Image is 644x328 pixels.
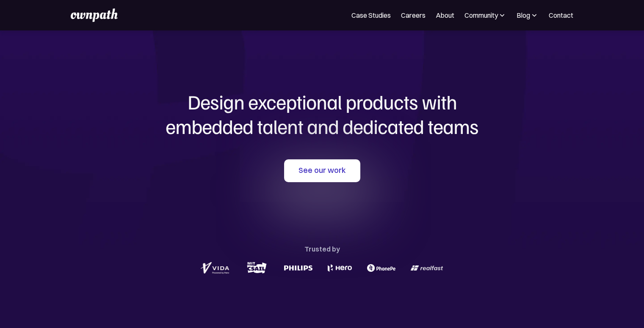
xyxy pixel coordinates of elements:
a: Contact [549,10,573,20]
div: Trusted by [304,243,340,255]
a: Careers [401,10,426,20]
div: Community [464,10,506,20]
a: See our work [284,159,360,182]
a: Case Studies [351,10,391,20]
div: Community [464,10,498,20]
div: Blog [517,10,530,20]
a: About [436,10,454,20]
div: Blog [517,10,539,20]
h1: Design exceptional products with embedded talent and dedicated teams [119,90,525,138]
